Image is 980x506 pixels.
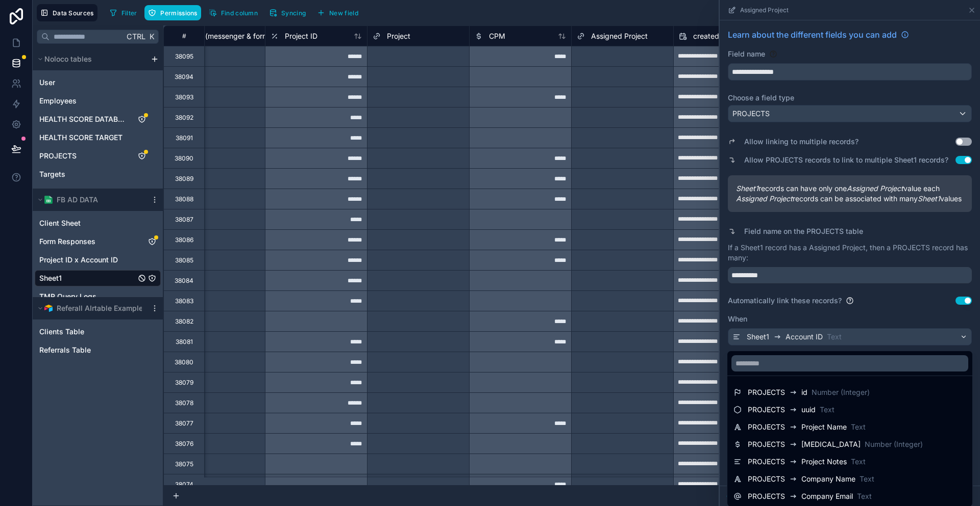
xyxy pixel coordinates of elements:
div: 38084 [175,277,193,285]
a: Permissions [144,5,205,20]
div: 38079 [175,379,193,387]
div: 38095 [175,52,193,61]
div: 38081 [176,338,193,346]
button: Find column [205,5,261,20]
span: PROJECTS [748,387,785,397]
span: PROJECTS [748,491,785,501]
div: 38076 [175,440,193,448]
span: Project [387,31,410,41]
span: Text [851,422,866,432]
span: [MEDICAL_DATA] [801,439,861,449]
span: Data Sources [53,9,94,17]
span: Number (Integer) [812,387,870,397]
span: PROJECTS [748,474,785,484]
div: 38078 [175,399,193,407]
div: # [171,32,197,40]
span: PROJECTS [748,422,785,432]
div: 38094 [175,73,193,81]
span: Assigned Project [591,31,648,41]
span: Leads (messenger & forms) [183,31,275,41]
span: Text [857,491,872,501]
span: Filter [121,9,137,17]
div: 38092 [175,114,193,122]
span: Permissions [160,9,197,17]
span: PROJECTS [748,405,785,415]
span: K [148,33,155,40]
span: PROJECTS [748,457,785,467]
div: 38088 [175,195,193,203]
span: created at [693,31,728,41]
div: 38083 [175,297,193,305]
span: Number (Integer) [865,439,923,449]
div: 38075 [175,460,193,468]
span: Text [851,457,866,467]
span: CPM [489,31,505,41]
span: id [801,387,807,397]
a: Syncing [265,5,313,20]
div: 38093 [175,93,193,101]
span: Project Notes [801,457,847,467]
div: 38087 [175,216,193,224]
span: Syncing [281,9,306,17]
button: Filter [106,5,141,20]
button: New field [313,5,362,20]
span: PROJECTS [748,439,785,449]
span: Project ID [285,31,317,41]
span: Company Name [801,474,855,484]
span: Project Name [801,422,847,432]
div: 38086 [175,236,193,244]
div: 38082 [175,317,193,326]
button: Data Sources [37,4,97,21]
button: Syncing [265,5,309,20]
div: 38074 [175,481,193,489]
div: 38090 [175,154,193,163]
span: Find column [221,9,258,17]
span: Company Email [801,491,853,501]
span: Text [820,405,835,415]
div: 38080 [175,358,193,366]
span: uuid [801,405,816,415]
div: 38091 [176,134,193,142]
span: Ctrl [126,30,146,43]
div: 38089 [175,175,193,183]
div: 38085 [175,256,193,264]
button: Permissions [144,5,201,20]
div: 38077 [175,419,193,428]
span: New field [329,9,358,17]
span: Text [860,474,874,484]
